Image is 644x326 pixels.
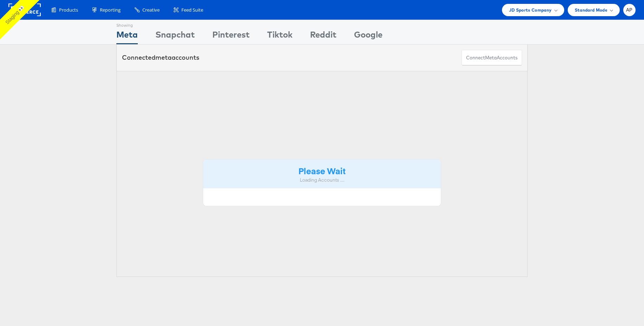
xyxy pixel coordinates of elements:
[575,6,607,14] span: Standard Mode
[298,165,346,176] strong: Please Wait
[116,20,138,28] div: Showing
[155,28,195,44] div: Snapchat
[354,28,382,44] div: Google
[122,53,199,62] div: Connected accounts
[310,28,336,44] div: Reddit
[116,28,138,44] div: Meta
[59,7,78,13] span: Products
[208,177,436,183] div: Loading Accounts ....
[509,6,552,14] span: JD Sports Company
[267,28,292,44] div: Tiktok
[485,54,497,61] span: meta
[100,7,121,13] span: Reporting
[181,7,203,13] span: Feed Suite
[626,8,633,12] span: AP
[155,53,172,61] span: meta
[212,28,250,44] div: Pinterest
[142,7,160,13] span: Creative
[462,50,522,66] button: ConnectmetaAccounts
